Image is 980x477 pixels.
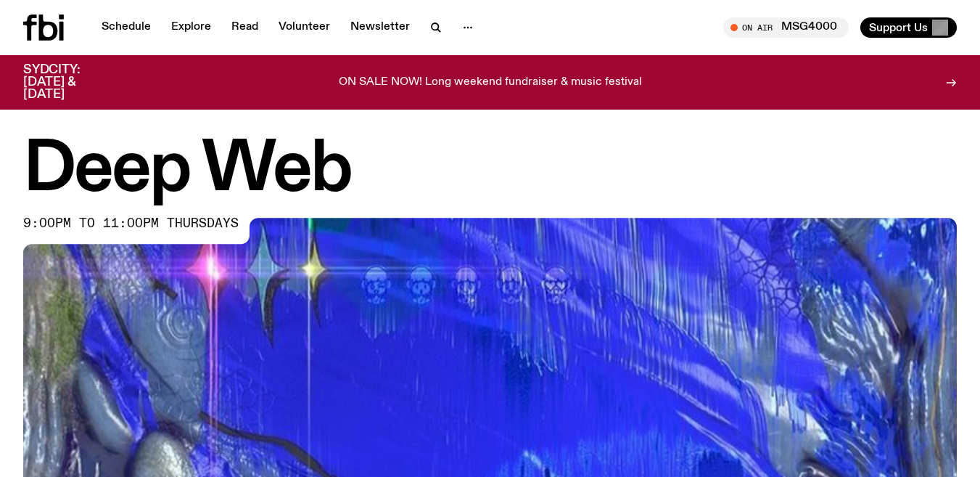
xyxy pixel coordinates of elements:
a: Explore [162,17,220,38]
span: Support Us [869,21,928,34]
p: ON SALE NOW! Long weekend fundraiser & music festival [339,76,642,89]
button: Support Us [860,17,957,38]
a: Schedule [93,17,160,38]
a: Read [223,17,267,38]
h1: Deep Web [23,138,957,203]
h3: SYDCITY: [DATE] & [DATE] [23,64,116,101]
button: On AirMSG4000 [723,17,849,38]
a: Volunteer [270,17,339,38]
a: Newsletter [342,17,419,38]
span: 9:00pm to 11:00pm thursdays [23,218,239,229]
